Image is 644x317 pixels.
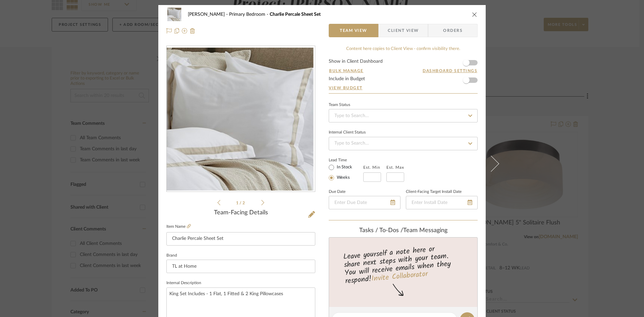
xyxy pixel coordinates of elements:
[388,24,419,37] span: Client View
[229,12,270,17] span: Primary Bedroom
[236,201,239,205] span: 1
[328,242,479,287] div: Leave yourself a note here or share next steps with your team. You will receive emails when they ...
[329,157,363,163] label: Lead Time
[270,12,321,17] span: Charlie Percale Sheet Set
[166,209,315,217] div: Team-Facing Details
[329,131,366,134] div: Internal Client Status
[340,24,367,37] span: Team View
[166,232,315,246] input: Enter Item Name
[188,12,229,17] span: [PERSON_NAME]
[167,48,315,190] div: 0
[166,254,177,257] label: Brand
[167,48,315,190] img: 366de7df-305b-4bcb-8465-81b9b78d6d28_436x436.jpg
[422,68,478,74] button: Dashboard Settings
[363,165,380,170] label: Est. Min
[329,227,478,234] div: team Messaging
[239,201,243,205] span: /
[166,260,315,273] input: Enter Brand
[436,24,470,37] span: Orders
[472,11,478,17] button: close
[190,28,195,34] img: Remove from project
[329,68,364,74] button: Bulk Manage
[166,8,182,21] img: 366de7df-305b-4bcb-8465-81b9b78d6d28_48x40.jpg
[386,165,404,170] label: Est. Max
[329,85,478,91] a: View Budget
[371,268,428,285] a: Invite Collaborator
[329,196,400,209] input: Enter Due Date
[406,196,478,209] input: Enter Install Date
[329,103,350,107] div: Team Status
[406,190,462,194] label: Client-Facing Target Install Date
[329,46,478,52] div: Content here copies to Client View - confirm visibility there.
[335,164,352,170] label: In Stock
[243,201,246,205] span: 2
[166,281,201,285] label: Internal Description
[329,190,345,194] label: Due Date
[329,109,478,122] input: Type to Search…
[329,163,363,182] mat-radio-group: Select item type
[329,137,478,150] input: Type to Search…
[359,227,403,233] span: Tasks / To-Dos /
[335,175,350,181] label: Weeks
[166,224,191,229] label: Item Name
